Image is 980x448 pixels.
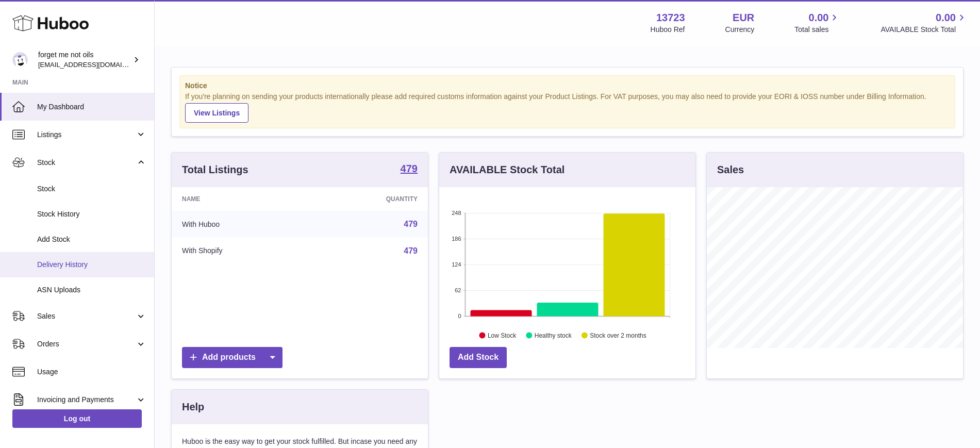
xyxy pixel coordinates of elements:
[185,92,950,123] div: If you're planning on sending your products internationally please add required customs informati...
[717,163,744,177] h3: Sales
[37,311,136,321] span: Sales
[936,11,956,25] span: 0.00
[452,236,461,242] text: 186
[37,235,146,244] span: Add Stock
[488,331,517,339] text: Low Stock
[404,220,418,228] a: 479
[794,11,840,35] a: 0.00 Total sales
[458,313,461,319] text: 0
[12,409,142,428] a: Log out
[656,11,685,25] strong: 13723
[37,158,136,168] span: Stock
[37,395,136,405] span: Invoicing and Payments
[450,163,564,177] h3: AVAILABLE Stock Total
[452,210,461,216] text: 248
[185,103,248,123] a: View Listings
[37,285,146,295] span: ASN Uploads
[38,60,152,69] span: [EMAIL_ADDRESS][DOMAIN_NAME]
[37,130,136,140] span: Listings
[725,25,755,35] div: Currency
[651,25,685,35] div: Huboo Ref
[809,11,829,25] span: 0.00
[452,261,461,268] text: 124
[401,163,418,176] a: 479
[794,25,840,35] span: Total sales
[172,211,310,238] td: With Huboo
[12,52,28,68] img: forgetmenothf@gmail.com
[404,246,418,255] a: 479
[881,11,968,35] a: 0.00 AVAILABLE Stock Total
[37,209,146,219] span: Stock History
[185,81,950,91] strong: Notice
[37,184,146,194] span: Stock
[37,367,146,377] span: Usage
[172,187,310,211] th: Name
[401,163,418,174] strong: 479
[455,287,461,293] text: 62
[590,331,646,339] text: Stock over 2 months
[450,347,507,368] a: Add Stock
[182,163,248,177] h3: Total Listings
[37,260,146,270] span: Delivery History
[37,102,146,112] span: My Dashboard
[37,339,136,349] span: Orders
[535,331,572,339] text: Healthy stock
[38,50,131,70] div: forget me not oils
[182,400,204,414] h3: Help
[881,25,968,35] span: AVAILABLE Stock Total
[733,11,754,25] strong: EUR
[310,187,428,211] th: Quantity
[182,347,283,368] a: Add products
[172,238,310,264] td: With Shopify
